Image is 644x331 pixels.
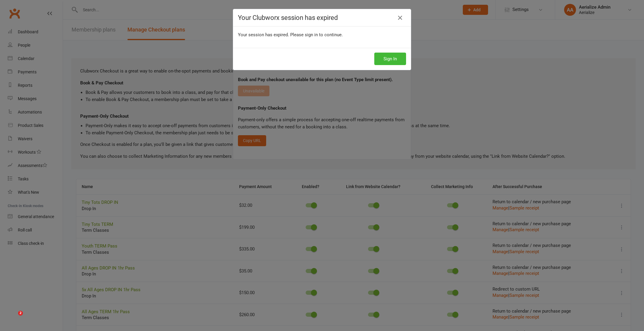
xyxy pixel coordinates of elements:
[238,14,406,21] h4: Your Clubworx session has expired
[238,32,343,37] span: Your session has expired. Please sign in to continue.
[374,53,406,65] button: Sign In
[6,311,20,325] iframe: Intercom live chat
[395,13,405,23] a: Close
[18,311,23,316] span: 2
